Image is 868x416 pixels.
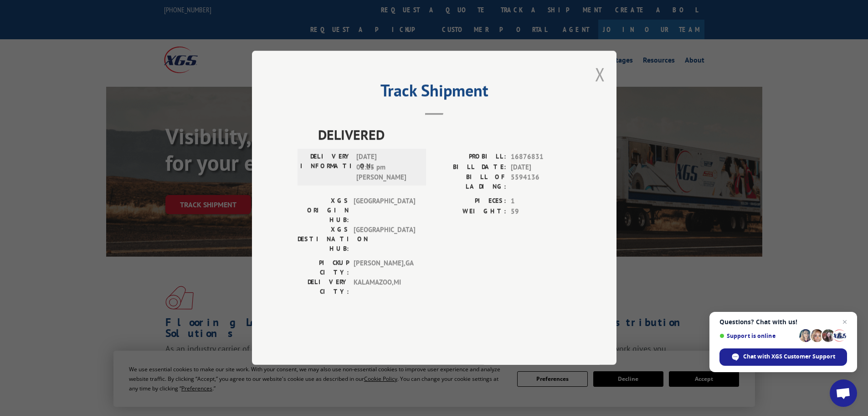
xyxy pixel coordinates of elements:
[511,152,571,163] span: 16876831
[354,258,415,278] span: [PERSON_NAME] , GA
[839,316,850,327] span: Close chat
[743,353,835,361] span: Chat with XGS Customer Support
[434,173,506,192] label: BILL OF LADING:
[434,152,506,163] label: PROBILL:
[595,62,605,86] button: Close modal
[300,152,352,183] label: DELIVERY INFORMATION:
[354,225,415,254] span: [GEOGRAPHIC_DATA]
[318,125,571,145] span: DELIVERED
[511,173,571,192] span: 5594136
[354,278,415,297] span: KALAMAZOO , MI
[298,225,349,254] label: XGS DESTINATION HUB:
[298,196,349,225] label: XGS ORIGIN HUB:
[298,258,349,278] label: PICKUP CITY:
[511,196,571,207] span: 1
[434,206,506,217] label: WEIGHT:
[434,162,506,173] label: BILL DATE:
[719,318,847,326] span: Questions? Chat with us!
[719,332,796,339] span: Support is online
[354,196,415,225] span: [GEOGRAPHIC_DATA]
[511,162,571,173] span: [DATE]
[830,379,857,407] div: Open chat
[298,84,571,101] h2: Track Shipment
[719,348,847,366] div: Chat with XGS Customer Support
[434,196,506,207] label: PIECES:
[511,206,571,217] span: 59
[298,278,349,297] label: DELIVERY CITY:
[356,152,418,183] span: [DATE] 01:25 pm [PERSON_NAME]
